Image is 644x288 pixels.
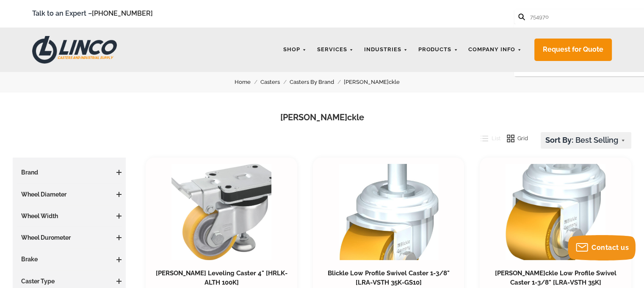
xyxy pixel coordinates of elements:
button: Grid [500,132,528,145]
button: List [474,132,500,145]
h1: [PERSON_NAME]ckle [13,111,631,124]
a: [PHONE_NUMBER] [92,9,153,17]
h3: Caster Type [17,277,122,285]
span: 0 [608,8,611,14]
a: [PERSON_NAME] Leveling Caster 4" [HRLK-ALTH 100K] [155,269,287,286]
a: Casters [260,78,290,87]
input: Search [529,9,604,24]
h3: Wheel Diameter [17,190,122,199]
span: Contact us [591,244,629,252]
h3: Brake [17,255,122,263]
a: Casters By Brand [290,78,344,87]
a: Services [313,42,358,58]
a: Shop [279,42,311,58]
h3: Wheel Durometer [17,233,122,242]
a: Request for Quote [534,39,612,61]
a: [PERSON_NAME]ckle Low Profile Swivel Caster 1-3/8" [LRA-VSTH 35K] [495,269,616,286]
a: 0 [600,8,612,19]
a: Home [235,78,260,87]
a: [PERSON_NAME]ckle [344,78,409,87]
button: Contact us [568,235,636,260]
h3: Brand [17,168,122,177]
a: Products [414,42,462,58]
a: Company Info [464,42,526,58]
a: Blickle Low Profile Swivel Caster 1-3/8" [LRA-VSTH 35K-GS10] [328,269,450,286]
span: Talk to an Expert – [32,8,153,19]
h3: Wheel Width [17,212,122,220]
a: Industries [360,42,412,58]
img: LINCO CASTERS & INDUSTRIAL SUPPLY [32,36,117,63]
